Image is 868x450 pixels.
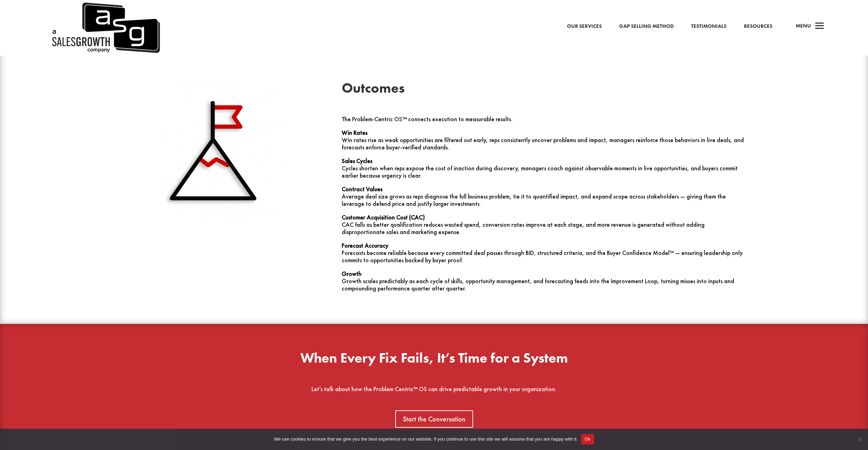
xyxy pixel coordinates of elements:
[123,386,745,393] p: Let’s talk about how the Problem Centric™ OS can drive predictable growth in your organization.
[342,270,745,292] p: Growth scales predictably as each cycle of skills, opportunity management, and forecasting feeds ...
[342,214,745,242] p: CAC falls as better qualification reduces wasted spend, conversion rates improve at each stage, a...
[581,434,594,444] button: Ok
[342,157,745,186] p: Cycles shorten when reps expose the cost of inaction during discovery, managers coach against obs...
[567,22,602,31] a: Our Services
[342,186,745,214] p: Average deal size grows as reps diagnose the full business problem, tie it to quantified impact, ...
[342,242,745,270] p: Forecasts become reliable because every committed deal passes through BID, structured criteria, a...
[342,214,425,221] strong: Customer Acquisition Cost (CAC)
[342,129,367,137] strong: Win Rates
[796,22,811,29] span: Menu
[342,81,745,99] h2: Outcomes
[274,436,577,443] span: We use cookies to ensure that we give you the best experience on our website. If you continue to ...
[342,129,745,157] p: Win rates rise as weak opportunities are filtered out early, reps consistently uncover problems a...
[342,185,382,193] strong: Contract Values
[342,157,372,165] strong: Sales Cycles
[691,22,727,31] a: Testimonials
[856,436,863,443] span: No
[146,81,285,220] img: Outcomes Shadow
[744,22,772,31] a: Resources
[813,20,827,33] span: a
[342,116,745,129] p: The Problem-Centric OS™ connects execution to measurable results.
[619,22,674,31] a: Gap Selling Method
[342,242,388,249] strong: Forecast Accuracy
[342,270,362,278] strong: Growth
[123,351,745,368] h2: When Every Fix Fails, It’s Time for a System
[395,410,473,428] a: Start the Conversation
